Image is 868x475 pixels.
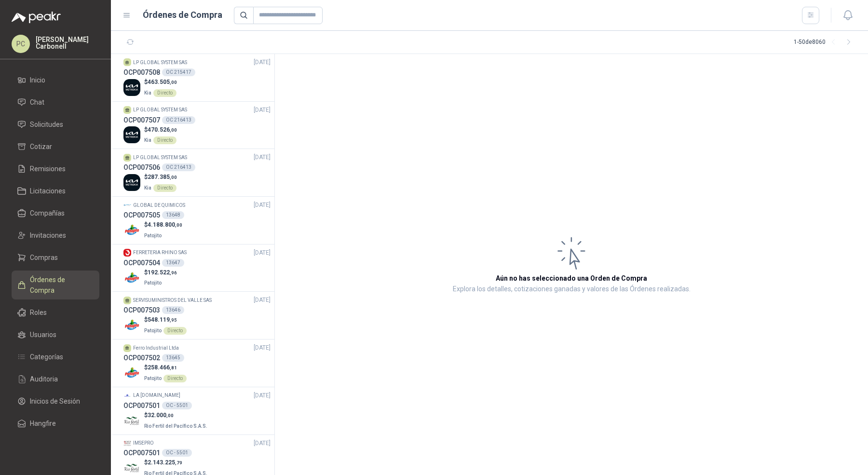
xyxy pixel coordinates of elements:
img: Company Logo [123,201,131,209]
span: Licitaciones [30,186,66,196]
h3: OCP007508 [123,67,160,78]
a: Cotizar [12,137,99,156]
a: Hangfire [12,414,99,433]
a: Ferro Industrial Ltda[DATE] OCP00750213645Company Logo$258.466,81PatojitoDirecto [123,343,271,383]
span: [DATE] [254,58,271,67]
span: ,95 [170,317,177,323]
img: Company Logo [123,222,140,239]
img: Company Logo [123,249,131,257]
p: LP GLOBAL SYSTEM SAS [133,154,187,162]
span: [DATE] [254,201,271,210]
a: Solicitudes [12,115,99,134]
span: [DATE] [254,153,271,162]
p: IMSEPRO [133,439,154,447]
span: Patojito [144,280,162,285]
span: [DATE] [254,343,271,353]
p: $ [144,220,182,230]
div: OC - 5501 [162,402,192,409]
a: Inicios de Sesión [12,392,99,410]
div: OC 216413 [162,163,195,171]
span: ,00 [170,175,177,180]
a: Licitaciones [12,182,99,200]
span: 258.466 [148,364,177,371]
span: Inicios de Sesión [30,396,80,407]
div: Directo [163,327,187,335]
div: 1 - 50 de 8060 [794,35,856,50]
span: Auditoria [30,374,58,384]
h3: OCP007501 [123,448,160,458]
p: GLOBAL DE QUIMICOS [133,202,185,209]
span: Patojito [144,233,162,238]
div: Directo [153,89,176,97]
a: Categorías [12,348,99,366]
div: Directo [153,184,176,192]
p: FERRETERIA RHINO SAS [133,249,187,257]
span: Patojito [144,376,162,381]
p: LP GLOBAL SYSTEM SAS [133,106,187,114]
span: ,00 [170,80,177,85]
a: Roles [12,303,99,322]
h3: OCP007504 [123,258,160,268]
p: LA [DOMAIN_NAME] [133,392,180,399]
p: $ [144,78,177,87]
a: LP GLOBAL SYSTEM SAS[DATE] OCP007507OC 216413Company Logo$470.526,00KiaDirecto [123,106,271,145]
span: Kia [144,185,151,190]
h3: OCP007503 [123,305,160,315]
span: Solicitudes [30,119,63,130]
span: Remisiones [30,163,66,174]
h3: OCP007502 [123,353,160,363]
span: Rio Fertil del Pacífico S.A.S. [144,423,207,429]
h3: OCP007501 [123,400,160,411]
span: [DATE] [254,106,271,115]
div: OC - 5501 [162,449,192,457]
img: Company Logo [123,392,131,399]
h3: Aún no has seleccionado una Orden de Compra [496,273,647,284]
p: LP GLOBAL SYSTEM SAS [133,59,187,67]
a: Company LogoFERRETERIA RHINO SAS[DATE] OCP00750413647Company Logo$192.522,96Patojito [123,248,271,288]
p: $ [144,458,209,467]
p: Ferro Industrial Ltda [133,344,179,352]
a: Inicio [12,71,99,89]
span: Cotizar [30,141,52,152]
a: Auditoria [12,370,99,388]
a: Usuarios [12,326,99,344]
span: ,79 [175,460,182,465]
div: Directo [163,375,187,382]
img: Company Logo [123,79,140,96]
div: 13645 [162,354,184,362]
span: ,00 [175,222,182,228]
span: ,81 [170,365,177,370]
span: Compras [30,252,58,263]
span: Inicio [30,75,45,85]
span: 548.119 [148,316,177,323]
p: Explora los detalles, cotizaciones ganadas y valores de las Órdenes realizadas. [453,284,691,295]
a: Órdenes de Compra [12,271,99,299]
a: Company LogoGLOBAL DE QUIMICOS[DATE] OCP00750513648Company Logo$4.188.800,00Patojito [123,201,271,240]
div: OC 215417 [162,68,195,76]
div: 13646 [162,306,184,314]
span: [DATE] [254,439,271,448]
img: Company Logo [123,317,140,334]
span: Compañías [30,208,65,218]
span: 287.385 [148,174,177,180]
span: Hangfire [30,418,56,429]
p: $ [144,125,177,135]
span: [DATE] [254,391,271,400]
span: Órdenes de Compra [30,274,90,296]
p: $ [144,315,187,325]
span: [DATE] [254,248,271,258]
span: 470.526 [148,126,177,133]
div: 13648 [162,211,184,219]
img: Company Logo [123,365,140,381]
div: Directo [153,136,176,144]
h1: Órdenes de Compra [143,8,222,22]
span: 32.000 [148,412,174,419]
div: 13647 [162,259,184,267]
h3: OCP007506 [123,162,160,173]
span: ,00 [166,413,174,418]
span: 192.522 [148,269,177,276]
span: Kia [144,137,151,143]
img: Company Logo [123,174,140,191]
img: Logo peakr [12,12,61,23]
a: LP GLOBAL SYSTEM SAS[DATE] OCP007506OC 216413Company Logo$287.385,00KiaDirecto [123,153,271,192]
